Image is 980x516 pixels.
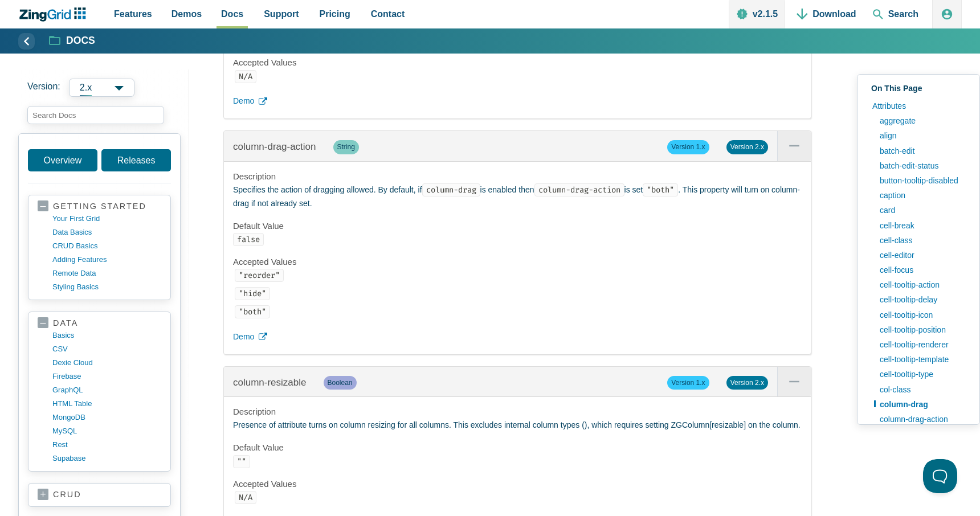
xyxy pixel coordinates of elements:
a: basics [52,329,161,342]
h4: Description [233,406,802,417]
span: Demos [171,6,202,22]
code: N/A [235,491,256,504]
span: Version: [27,79,60,97]
a: data [38,318,161,329]
span: String [333,140,359,154]
a: Demo [233,95,802,108]
a: styling basics [52,280,161,294]
h4: Default Value [233,220,802,232]
a: Docs [50,34,95,48]
a: column-drag-action [233,141,316,152]
a: MySQL [52,424,161,438]
a: GraphQL [52,383,161,397]
a: card [874,203,970,218]
a: cell-tooltip-template [874,352,970,367]
a: Releases [101,149,171,171]
code: column-drag-action [534,183,624,196]
code: "" [233,455,250,468]
span: Features [114,6,152,22]
h4: Default Value [233,442,802,453]
a: adding features [52,253,161,267]
a: col-class [874,382,970,397]
span: Pricing [320,6,350,22]
a: cell-tooltip-delay [874,292,970,307]
a: column-resizable [233,377,307,388]
a: batch-edit [874,144,970,158]
code: column-drag [422,183,480,196]
a: cell-tooltip-icon [874,308,970,322]
code: N/A [235,70,256,83]
span: Docs [221,6,243,22]
a: align [874,128,970,143]
span: Version 1.x [667,140,709,154]
a: remote data [52,267,161,280]
a: ZingChart Logo. Click to return to the homepage [18,7,92,22]
a: aggregate [874,113,970,128]
a: Attributes [867,99,970,113]
a: cell-editor [874,248,970,263]
code: false [233,233,264,246]
code: "both" [235,305,270,318]
a: data basics [52,226,161,239]
a: HTML table [52,397,161,411]
span: Contact [371,6,405,22]
input: search input [27,106,164,124]
a: CRUD basics [52,239,161,253]
strong: Docs [66,36,95,46]
a: CSV [52,342,161,356]
a: cell-class [874,233,970,248]
a: column-drag [874,397,970,412]
a: firebase [52,370,161,383]
a: column-drag-action [874,412,970,427]
a: rest [52,438,161,452]
span: Boolean [324,376,357,390]
a: caption [874,188,970,203]
a: cell-tooltip-action [874,277,970,292]
span: Version 1.x [667,376,709,390]
a: Overview [28,149,97,171]
label: Versions [27,79,180,97]
h4: Accepted Values [233,57,802,68]
h4: Accepted Values [233,478,802,490]
a: getting started [38,201,161,212]
span: Version 2.x [726,376,768,390]
a: batch-edit-status [874,158,970,173]
a: your first grid [52,212,161,226]
a: supabase [52,452,161,465]
a: button-tooltip-disabled [874,173,970,188]
h4: Accepted Values [233,256,802,268]
span: Demo [233,330,254,344]
code: "both" [643,183,678,196]
a: dexie cloud [52,356,161,370]
iframe: Help Scout Beacon - Open [923,459,957,493]
h4: Description [233,171,802,182]
a: cell-tooltip-position [874,322,970,337]
p: Presence of attribute turns on column resizing for all columns. This excludes internal column typ... [233,419,802,432]
a: Demo [233,330,802,344]
span: Support [264,6,299,22]
a: cell-focus [874,263,970,277]
code: "reorder" [235,269,284,282]
p: Specifies the action of dragging allowed. By default, if is enabled then is set . This property w... [233,183,802,211]
span: Demo [233,95,254,108]
a: MongoDB [52,411,161,424]
code: "hide" [235,287,270,300]
a: crud [38,489,161,501]
span: Version 2.x [726,140,768,154]
a: cell-tooltip-renderer [874,337,970,352]
a: cell-tooltip-type [874,367,970,382]
a: cell-break [874,218,970,233]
